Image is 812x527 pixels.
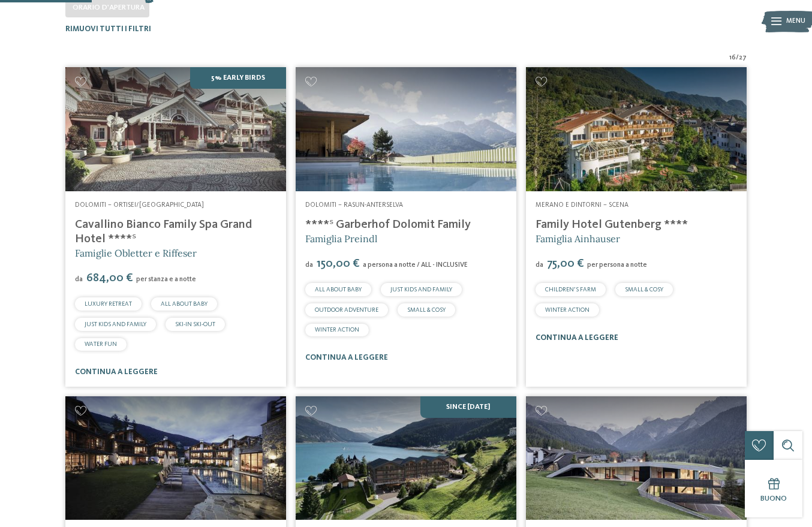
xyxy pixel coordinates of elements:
[363,261,468,269] span: a persona a notte / ALL - INCLUSIVE
[305,219,471,231] a: ****ˢ Garberhof Dolomit Family
[73,4,145,11] span: Orario d'apertura
[305,233,377,245] span: Famiglia Preindl
[587,261,647,269] span: per persona a notte
[739,53,747,63] span: 27
[175,321,215,327] span: SKI-IN SKI-OUT
[84,272,135,284] span: 684,00 €
[85,301,132,307] span: LUXURY RETREAT
[75,201,204,209] span: Dolomiti – Ortisei/[GEOGRAPHIC_DATA]
[296,396,516,520] img: Cercate un hotel per famiglie? Qui troverete solo i migliori!
[545,287,596,293] span: CHILDREN’S FARM
[745,460,802,517] a: Buono
[545,307,590,313] span: WINTER ACTION
[314,258,362,270] span: 150,00 €
[65,67,286,191] a: Cercate un hotel per famiglie? Qui troverete solo i migliori!
[85,321,146,327] span: JUST KIDS AND FAMILY
[75,247,197,259] span: Famiglie Obletter e Riffeser
[545,258,586,270] span: 75,00 €
[75,368,158,376] a: continua a leggere
[161,301,207,307] span: ALL ABOUT BABY
[407,307,446,313] span: SMALL & COSY
[65,25,151,33] span: Rimuovi tutti i filtri
[305,354,388,362] a: continua a leggere
[305,201,403,209] span: Dolomiti – Rasun-Anterselva
[760,495,787,502] span: Buono
[65,396,286,520] a: Cercate un hotel per famiglie? Qui troverete solo i migliori!
[85,341,117,347] span: WATER FUN
[625,287,663,293] span: SMALL & COSY
[736,53,739,63] span: /
[65,396,286,520] img: Post Alpina - Family Mountain Chalets ****ˢ
[536,219,688,231] a: Family Hotel Gutenberg ****
[526,67,747,191] a: Cercate un hotel per famiglie? Qui troverete solo i migliori!
[75,219,252,245] a: Cavallino Bianco Family Spa Grand Hotel ****ˢ
[526,396,747,520] a: Cercate un hotel per famiglie? Qui troverete solo i migliori!
[390,287,452,293] span: JUST KIDS AND FAMILY
[296,67,516,191] img: Cercate un hotel per famiglie? Qui troverete solo i migliori!
[526,396,747,520] img: Family Resort Rainer ****ˢ
[315,287,362,293] span: ALL ABOUT BABY
[536,261,543,269] span: da
[315,327,359,333] span: WINTER ACTION
[536,201,628,209] span: Merano e dintorni – Scena
[536,334,618,342] a: continua a leggere
[526,67,747,191] img: Family Hotel Gutenberg ****
[729,53,736,63] span: 16
[315,307,378,313] span: OUTDOOR ADVENTURE
[536,233,620,245] span: Famiglia Ainhauser
[305,261,313,269] span: da
[65,67,286,191] img: Family Spa Grand Hotel Cavallino Bianco ****ˢ
[136,276,196,283] span: per stanza e a notte
[75,276,83,283] span: da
